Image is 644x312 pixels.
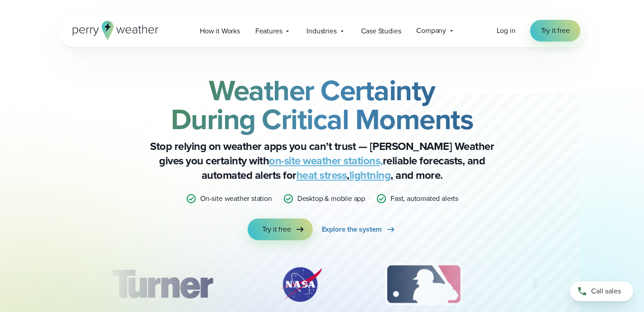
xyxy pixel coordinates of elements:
[200,193,272,204] p: On-site weather station
[192,22,248,40] a: How it Works
[497,25,516,36] span: Log in
[376,262,471,307] div: 3 of 12
[255,26,282,37] span: Features
[322,219,397,240] a: Explore the system
[269,262,333,307] img: NASA.svg
[570,281,633,301] a: Call sales
[497,25,516,36] a: Log in
[262,224,291,235] span: Try it free
[353,22,409,40] a: Case Studies
[376,262,471,307] img: MLB.svg
[297,193,365,204] p: Desktop & mobile app
[269,262,333,307] div: 2 of 12
[296,167,347,183] a: heat stress
[171,69,474,140] strong: Weather Certainty During Critical Moments
[530,20,581,42] a: Try it free
[97,262,226,307] div: 1 of 12
[97,262,226,307] img: Turner-Construction_1.svg
[322,224,382,235] span: Explore the system
[306,26,336,37] span: Industries
[416,25,446,36] span: Company
[541,25,570,36] span: Try it free
[248,219,313,240] a: Try it free
[515,262,587,307] img: PGA.svg
[103,262,541,312] div: slideshow
[515,262,587,307] div: 4 of 12
[591,286,621,297] span: Call sales
[349,167,391,183] a: lightning
[269,153,383,169] a: on-site weather stations,
[141,139,503,182] p: Stop relying on weather apps you can’t trust — [PERSON_NAME] Weather gives you certainty with rel...
[361,26,401,37] span: Case Studies
[200,26,240,37] span: How it Works
[390,193,458,204] p: Fast, automated alerts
